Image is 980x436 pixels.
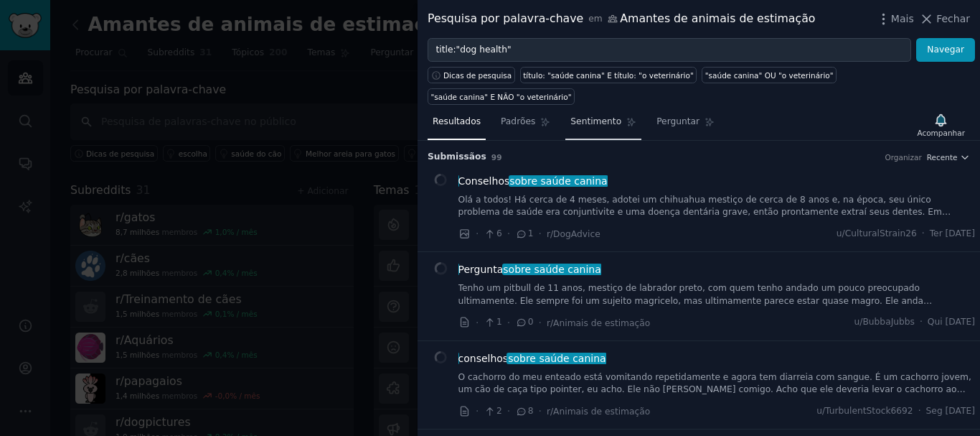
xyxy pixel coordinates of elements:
font: em [588,14,602,24]
font: 2 [496,406,502,416]
font: 8 [528,406,534,416]
font: · [920,317,923,327]
a: Conselhossobre saúde canina [458,174,608,189]
a: Tenho um pitbull de 11 anos, mestiço de labrador preto, com quem tenho andado um pouco preocupado... [458,282,976,307]
font: s [481,152,486,162]
font: Conselhos [458,175,510,187]
font: · [476,405,479,417]
font: · [918,406,921,416]
a: Sentimento [565,111,641,140]
font: Pergunta [458,264,504,275]
font: Sentimento [570,116,621,126]
font: Dicas de pesquisa [443,71,512,80]
font: Ter [DATE] [930,228,975,238]
a: conselhossobre saúde canina [458,351,606,366]
font: · [507,317,510,328]
font: título: "saúde canina" E título: "o veterinário" [523,71,694,80]
a: O cachorro do meu enteado está vomitando repetidamente e agora tem diarreia com sangue. É um cach... [458,371,976,396]
font: Mais [891,13,914,24]
font: Qui [DATE] [928,317,975,327]
font: Perguntar [656,116,699,126]
input: Experimente uma palavra-chave relacionada ao seu negócio [428,38,911,62]
button: Dicas de pesquisa [428,67,515,83]
font: sobre saúde canina [503,264,600,275]
button: Mais [876,11,914,27]
font: Recente [927,153,958,162]
font: r/DogAdvice [547,229,600,239]
font: "saúde canina" OU "o veterinário" [705,71,834,80]
font: r/Animais de estimação [547,318,650,328]
a: Perguntar [651,111,720,140]
a: Resultados [428,111,486,140]
font: sobre saúde canina [508,353,606,364]
font: · [922,228,925,238]
font: · [476,317,479,328]
a: Perguntasobre saúde canina [458,262,601,277]
font: Fechar [936,13,970,24]
font: 1 [496,317,502,327]
font: · [539,228,542,239]
a: título: "saúde canina" E título: "o veterinário" [520,67,697,83]
font: 99 [491,153,502,162]
font: u/TurbulentStock6692 [816,406,913,416]
font: Acompanhar [917,129,965,137]
font: 0 [528,317,534,327]
font: r/Animais de estimação [547,407,650,417]
font: · [476,228,479,239]
font: Pesquisa por palavra-chave [428,11,583,25]
font: · [507,228,510,239]
font: O cachorro do meu enteado está vomitando repetidamente e agora tem diarreia com sangue. É um cach... [458,372,971,407]
font: · [507,405,510,417]
font: Navegar [927,45,964,55]
font: Resultados [433,116,481,126]
font: u/BubbaJubbs [854,317,915,327]
font: Amantes de animais de estimação [620,11,815,25]
font: sobre saúde canina [509,175,607,187]
font: Padrões [501,116,535,126]
font: 6 [496,228,502,238]
font: Submissão [428,152,481,162]
font: conselhos [458,353,509,364]
font: Seg [DATE] [926,406,975,416]
a: Padrões [496,111,555,140]
a: "saúde canina" E NÃO "o veterinário" [428,88,575,105]
font: 1 [528,228,534,238]
a: Olá a todos! Há cerca de 4 meses, adotei um chihuahua mestiço de cerca de 8 anos e, na época, seu... [458,194,976,219]
button: Acompanhar [912,110,970,140]
font: "saúde canina" E NÃO "o veterinário" [431,93,572,101]
button: Navegar [916,38,975,62]
a: "saúde canina" OU "o veterinário" [702,67,837,83]
button: Fechar [919,11,970,27]
button: Recente [927,152,970,162]
font: · [539,405,542,417]
font: u/CulturalStrain26 [837,228,917,238]
font: Organizar [885,153,921,162]
font: Olá a todos! Há cerca de 4 meses, adotei um chihuahua mestiço de cerca de 8 anos e, na época, seu... [458,195,951,230]
font: · [539,317,542,328]
font: Tenho um pitbull de 11 anos, mestiço de labrador preto, com quem tenho andado um pouco preocupado... [458,283,933,318]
